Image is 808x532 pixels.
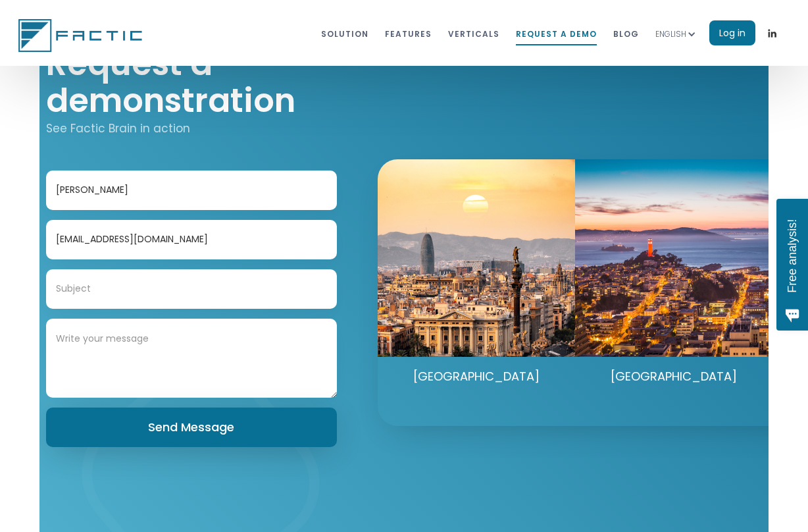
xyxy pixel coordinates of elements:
form: Contact Form [46,171,337,447]
a: REQUEST A DEMO [516,21,597,45]
a: blog [613,21,639,45]
a: features [385,21,432,45]
div: [GEOGRAPHIC_DATA] [575,357,772,383]
div: ENGLISH [655,13,709,54]
a: VERTICALS [448,21,499,45]
a: Log in [709,20,755,45]
input: Subject [46,269,337,309]
div: ENGLISH [655,28,686,41]
div: See Factic Brain in action [46,119,337,138]
h1: Request a demonstration [46,45,337,119]
div: [GEOGRAPHIC_DATA] [378,357,575,383]
input: Write your email [46,220,337,259]
input: Send Message [46,408,337,447]
a: Solution [321,21,368,45]
input: Write your name [46,171,337,210]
